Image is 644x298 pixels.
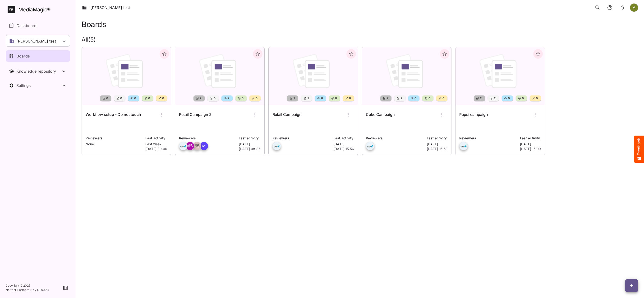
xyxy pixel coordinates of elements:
span: 0 [162,96,164,101]
p: Northell Partners Ltd v 1.0.0.454 [6,288,50,292]
span: 0 [148,96,150,101]
img: Retail Campaign 2 [175,47,264,105]
span: 0 [213,96,216,101]
span: 0 [241,96,244,101]
p: Last activity [520,136,541,141]
span: 0 [349,96,351,101]
h1: Boards [82,20,106,29]
button: notifications [617,3,627,12]
a: MediaMagic® [8,6,70,13]
h6: Retail Campaign [272,112,302,118]
p: Reviewers [272,136,331,141]
button: search [593,3,602,12]
a: Boards [6,50,70,62]
h2: All ( 5 ) [82,36,638,43]
p: Reviewers [366,136,424,141]
p: Last activity [239,136,261,141]
span: 0 [255,96,258,101]
p: [DATE] [427,142,447,147]
span: 0 [507,96,510,101]
p: Last activity [427,136,447,141]
p: [DATE] [520,142,541,147]
p: Last activity [333,136,354,141]
img: Retail Campaign [269,47,358,105]
span: 0 [120,96,122,101]
p: None [86,142,143,147]
button: Toggle Settings [6,80,70,91]
h6: Retail Campaign 2 [179,112,212,118]
h6: Workflow setup - Do not touch [86,112,141,118]
div: M [630,3,638,12]
div: Knowledge repository [16,69,61,74]
div: MediaMagic ® [18,6,51,14]
nav: Knowledge repository [6,66,70,77]
p: Reviewers [459,136,517,141]
span: 0 [335,96,337,101]
p: Boards [17,53,30,59]
span: 2 [479,96,482,101]
span: 0 [414,96,416,101]
span: 2 [493,96,496,101]
span: 0 [106,96,108,101]
p: [DATE] 08.36 [239,147,261,151]
p: Copyright © 2025 [6,284,50,288]
p: [DATE] [239,142,261,147]
img: Workflow setup - Do not touch [82,47,171,105]
button: Toggle Knowledge repository [6,66,70,77]
p: [PERSON_NAME] test [17,38,56,44]
span: 2 [400,96,402,101]
p: Dashboard [17,23,37,28]
p: [DATE] 15.09 [520,147,541,151]
span: 0 [134,96,136,101]
span: 2 [227,96,230,101]
p: Last activity [145,136,167,141]
img: Coke Campaign [362,47,451,105]
p: [DATE] 15.53 [427,147,447,151]
span: 2 [199,96,202,101]
p: Reviewers [86,136,143,141]
div: Settings [16,83,61,88]
p: Reviewers [179,136,236,141]
h6: Coke Campaign [366,112,395,118]
p: [DATE] 09.00 [145,147,167,151]
p: [DATE] [333,142,354,147]
span: 0 [535,96,538,101]
span: 0 [321,96,323,101]
button: Feedback [634,136,644,163]
span: 0 [521,96,524,101]
div: M [200,142,208,150]
h6: Pepsi campaign [459,112,488,118]
span: 1 [307,96,309,101]
a: Dashboard [6,20,70,31]
span: 1 [293,96,295,101]
img: Pepsi campaign [455,47,545,105]
nav: Settings [6,80,70,91]
button: notifications [605,3,615,12]
span: 0 [428,96,430,101]
p: [DATE] 15.56 [333,147,354,151]
span: 0 [442,96,444,101]
span: 2 [386,96,388,101]
p: Last week [145,142,167,147]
